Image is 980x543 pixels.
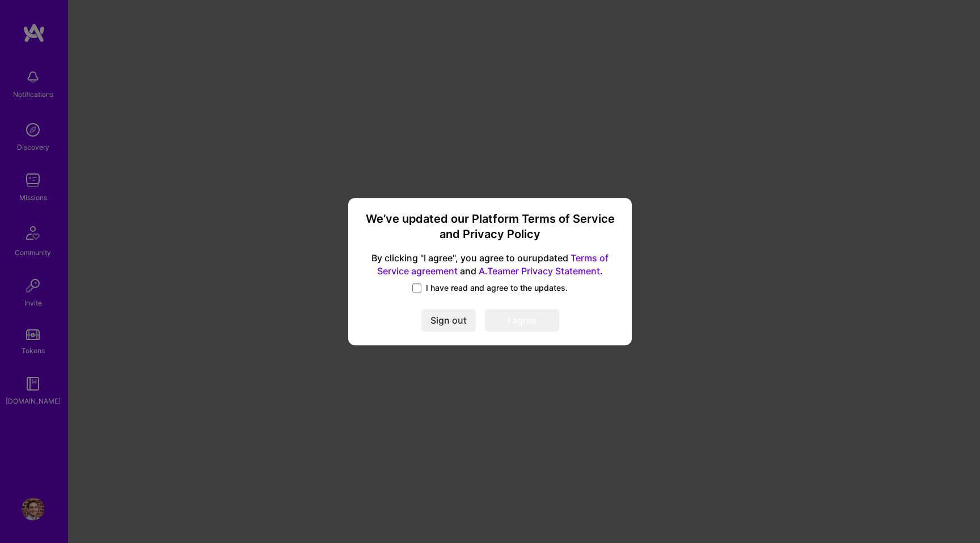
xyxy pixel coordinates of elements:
span: I have read and agree to the updates. [426,282,568,294]
span: By clicking "I agree", you agree to our updated and . [362,252,618,278]
a: A.Teamer Privacy Statement [479,265,600,277]
button: Sign out [421,309,476,332]
h3: We’ve updated our Platform Terms of Service and Privacy Policy [362,211,618,243]
a: Terms of Service agreement [377,252,609,277]
button: I agree [485,309,559,332]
